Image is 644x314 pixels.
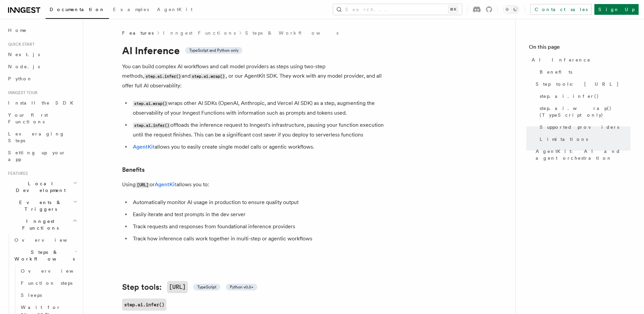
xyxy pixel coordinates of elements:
[529,43,631,54] h4: On this page
[113,7,149,12] span: Examples
[8,27,27,34] span: Home
[594,4,639,15] a: Sign Up
[157,7,193,12] span: AgentKit
[536,81,619,87] span: Step tools: [URL]
[5,199,73,212] span: Events & Triggers
[131,99,390,118] li: wraps other AI SDKs (OpenAI, Anthropic, and Vercel AI SDK) as a step, augmenting the observabilit...
[537,133,631,145] a: Limitations
[131,142,390,152] li: allows you to easily create single model calls or agentic workflows.
[18,265,79,277] a: Overview
[122,281,257,293] a: Step tools:[URL] TypeScript Python v0.5+
[5,97,79,109] a: Install the SDK
[167,281,188,293] code: [URL]
[189,48,238,53] span: TypeScript and Python only
[5,178,79,196] button: Local Development
[5,218,72,231] span: Inngest Functions
[12,249,75,262] span: Steps & Workflows
[133,123,170,128] code: step.ai.infer()
[14,237,84,243] span: Overview
[133,144,155,150] a: AgentKit
[5,147,79,165] a: Setting up your app
[537,121,631,133] a: Supported providers
[230,284,253,290] span: Python v0.5+
[529,54,631,66] a: AI Inference
[333,4,462,15] button: Search...⌘K
[131,198,390,207] li: Automatically monitor AI usage in production to ensure quality output
[122,62,390,90] p: You can build complex AI workflows and call model providers as steps using two-step methods, and ...
[536,148,631,161] span: AgentKit: AI and agent orchestration
[197,284,216,290] span: TypeScript
[18,277,79,289] a: Function steps
[540,136,588,143] span: Limitations
[131,120,390,140] li: offloads the inference request to Inngest's infrastructure, pausing your function execution until...
[540,69,572,75] span: Benefits
[18,289,79,301] a: Sleeps
[21,268,90,274] span: Overview
[144,74,182,79] code: step.ai.infer()
[5,48,79,61] a: Next.js
[5,73,79,85] a: Python
[5,90,38,95] span: Inngest tour
[503,5,519,13] button: Toggle dark mode
[122,299,166,311] a: step.ai.infer()
[5,180,73,194] span: Local Development
[131,222,390,231] li: Track requests and responses from foundational inference providers
[131,234,390,243] li: Track how inference calls work together in multi-step or agentic workflows
[122,165,145,174] a: Benefits
[5,196,79,215] button: Events & Triggers
[46,2,109,19] a: Documentation
[540,105,631,118] span: step.ai.wrap() (TypeScript only)
[8,131,65,143] span: Leveraging Steps
[5,24,79,36] a: Home
[131,210,390,219] li: Easily iterate and test prompts in the dev server
[540,124,619,130] span: Supported providers
[163,30,236,36] a: Inngest Functions
[133,101,168,107] code: step.ai.wrap()
[533,78,631,90] a: Step tools: [URL]
[21,280,72,286] span: Function steps
[245,30,338,36] a: Steps & Workflows
[537,102,631,121] a: step.ai.wrap() (TypeScript only)
[8,76,33,81] span: Python
[540,93,599,100] span: step.ai.infer()
[5,128,79,147] a: Leveraging Steps
[122,44,390,56] h1: AI Inference
[8,150,66,162] span: Setting up your app
[50,7,105,12] span: Documentation
[537,90,631,102] a: step.ai.infer()
[5,61,79,73] a: Node.js
[136,182,150,188] code: [URL]
[8,100,77,106] span: Install the SDK
[533,145,631,164] a: AgentKit: AI and agent orchestration
[21,292,42,298] span: Sleeps
[532,56,591,63] span: AI Inference
[109,2,153,18] a: Examples
[8,112,48,124] span: Your first Functions
[155,181,176,188] a: AgentKit
[122,30,154,36] span: Features
[5,109,79,128] a: Your first Functions
[5,171,28,176] span: Features
[537,66,631,78] a: Benefits
[8,64,40,69] span: Node.js
[12,246,79,265] button: Steps & Workflows
[5,42,35,47] span: Quick start
[5,215,79,234] button: Inngest Functions
[8,52,40,57] span: Next.js
[153,2,197,18] a: AgentKit
[191,74,226,79] code: step.ai.wrap()
[448,6,458,13] kbd: ⌘K
[122,180,390,190] p: Using or allows you to:
[530,4,592,15] a: Contact sales
[12,234,79,246] a: Overview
